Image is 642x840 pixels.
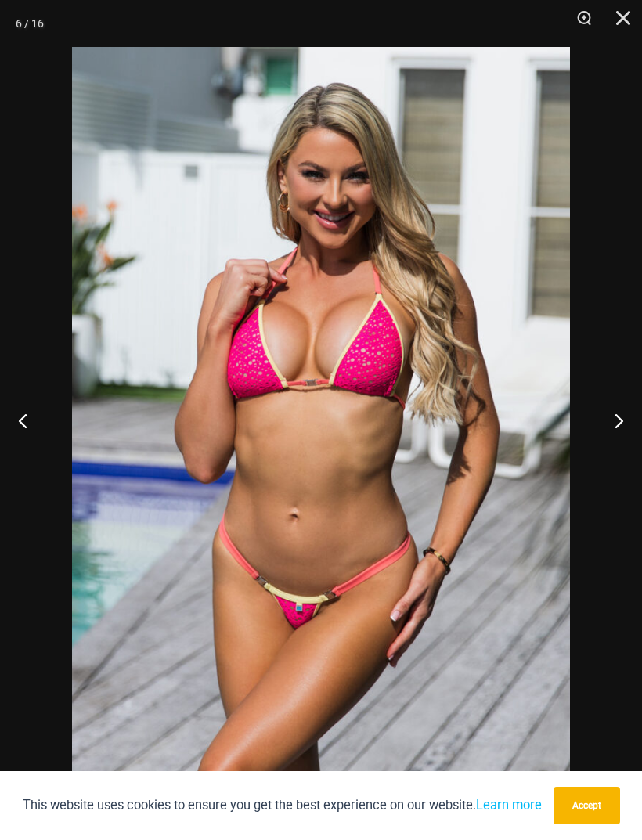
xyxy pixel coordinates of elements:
[554,787,620,824] button: Accept
[16,12,44,35] div: 6 / 16
[23,795,542,816] p: This website uses cookies to ensure you get the best experience on our website.
[476,798,542,813] a: Learn more
[583,381,642,460] button: Next
[72,47,570,793] img: Bubble Mesh Highlight Pink 309 Top 421 Micro 01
